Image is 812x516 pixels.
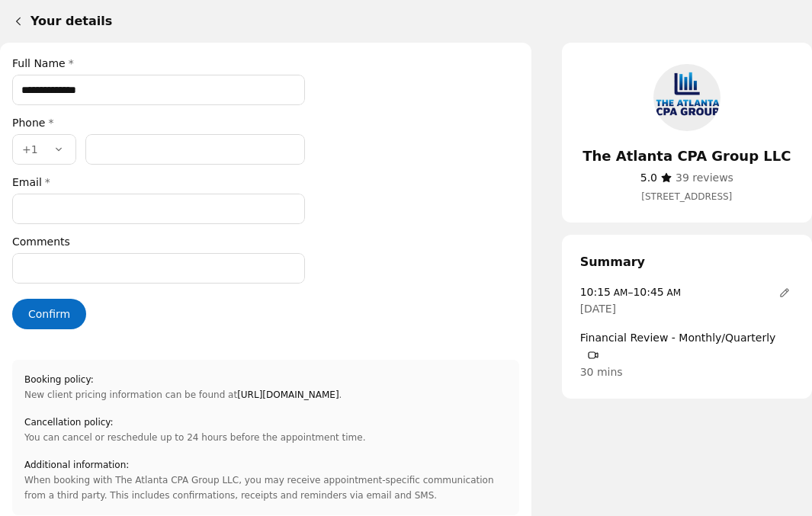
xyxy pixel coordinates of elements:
div: Phone [12,114,305,131]
h1: Your details [30,12,800,30]
h2: Additional information : [24,457,507,473]
span: – [580,284,682,300]
span: ​ [580,347,599,364]
a: https://atlcpagroup.com/service-pricing/ (Opens in a new window) [237,387,339,402]
span: ​ [775,284,794,302]
span: [DATE] [580,300,616,317]
span: 10:15 [580,286,611,298]
h2: Summary [580,253,794,271]
label: Comments [12,233,305,250]
div: You can cancel or reschedule up to 24 hours before the appointment time. [24,415,365,445]
label: Full Name [12,55,305,72]
span: ​ [640,169,657,186]
a: 39 reviews [676,169,733,186]
button: +1 [12,134,76,165]
h4: The Atlanta CPA Group LLC [580,146,794,166]
span: 10:45 [633,286,663,298]
p: New client pricing information can be found at . [24,387,342,402]
button: Edit date and time [775,284,794,302]
svg: Video call [587,349,599,361]
span: 5.0 stars out of 5 [640,171,657,184]
span: ​ [676,169,733,186]
h2: Booking policy : [24,372,342,387]
span: 39 reviews [676,171,733,184]
a: Get directions (Opens in a new window) [580,189,794,204]
span: AM [611,287,627,298]
button: Confirm [12,299,86,329]
span: 30 mins [580,364,794,380]
img: The Atlanta CPA Group LLC logo [650,61,724,134]
span: Financial Review - Monthly/Quarterly [580,329,794,364]
h2: Cancellation policy : [24,415,365,430]
label: Email [12,174,305,191]
span: AM [664,287,681,298]
div: When booking with The Atlanta CPA Group LLC, you may receive appointment-specific communication f... [24,457,507,503]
